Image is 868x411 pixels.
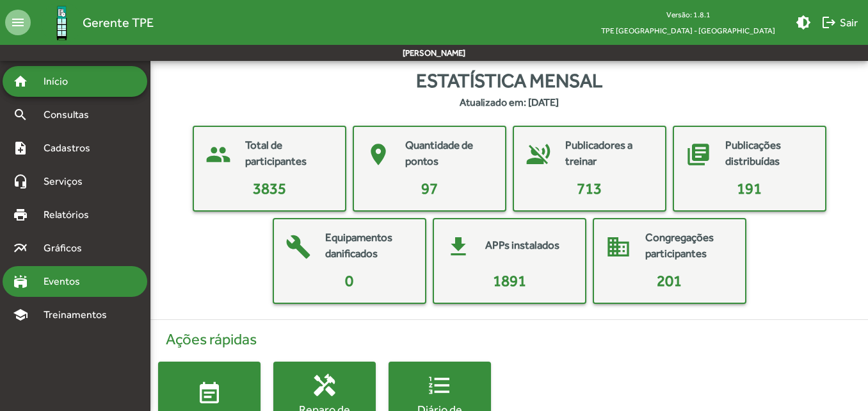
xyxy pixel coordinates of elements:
[577,180,602,197] span: 713
[519,135,558,174] mat-icon: voice_over_off
[13,274,28,289] mat-icon: stadium
[36,174,100,189] span: Serviços
[737,180,762,197] span: 191
[13,240,28,256] mat-icon: multiline_chart
[421,180,438,197] span: 97
[253,180,286,197] span: 3835
[36,307,122,323] span: Treinamentos
[36,74,86,89] span: Início
[460,95,559,110] strong: Atualizado em: [DATE]
[821,11,858,34] span: Sair
[199,135,237,174] mat-icon: people
[13,174,28,189] mat-icon: headset_mic
[13,207,28,222] mat-icon: print
[36,140,107,156] span: Cadastros
[821,15,837,30] mat-icon: logout
[13,74,28,89] mat-icon: home
[796,15,811,30] mat-icon: brightness_medium
[41,2,83,44] img: Logo
[312,373,337,398] mat-icon: handyman
[679,135,718,174] mat-icon: library_books
[725,137,812,170] mat-card-title: Publicações distribuídas
[36,240,99,256] span: Gráficos
[197,381,222,407] mat-icon: event_note
[439,228,478,266] mat-icon: get_app
[245,137,332,170] mat-card-title: Total de participantes
[13,107,28,122] mat-icon: search
[565,137,652,170] mat-card-title: Publicadores a treinar
[405,137,492,170] mat-card-title: Quantidade de pontos
[657,272,682,289] span: 201
[427,373,453,398] mat-icon: format_list_numbered
[13,140,28,156] mat-icon: note_add
[359,135,398,174] mat-icon: place
[591,6,785,22] div: Versão: 1.8.1
[645,230,732,262] mat-card-title: Congregações participantes
[599,228,638,266] mat-icon: domain
[31,2,154,44] a: Gerente TPE
[485,237,559,254] mat-card-title: APPs instalados
[5,10,31,35] mat-icon: menu
[36,274,97,289] span: Eventos
[279,228,317,266] mat-icon: build
[13,307,28,323] mat-icon: school
[816,11,863,34] button: Sair
[158,330,860,349] h4: Ações rápidas
[36,207,106,222] span: Relatórios
[83,12,154,33] span: Gerente TPE
[345,272,353,289] span: 0
[325,230,412,262] mat-card-title: Equipamentos danificados
[493,272,526,289] span: 1891
[416,66,602,95] span: Estatística mensal
[36,107,106,122] span: Consultas
[591,22,785,38] span: TPE [GEOGRAPHIC_DATA] - [GEOGRAPHIC_DATA]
